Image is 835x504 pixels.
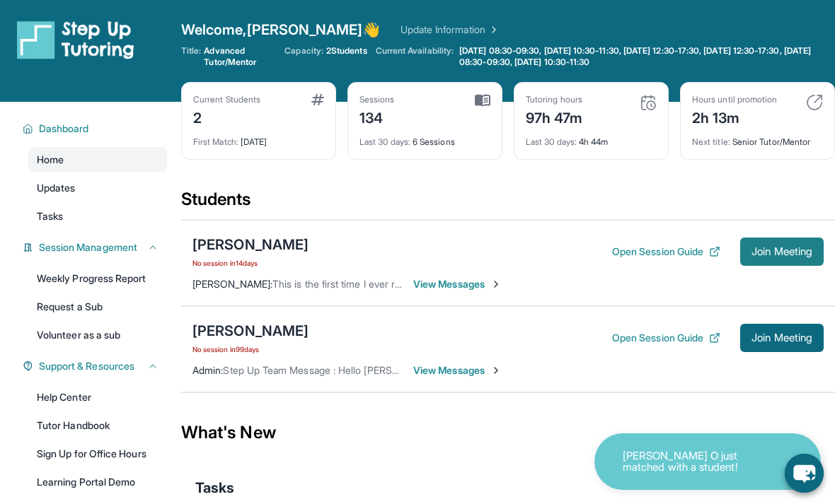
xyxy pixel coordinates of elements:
[456,45,835,68] a: [DATE] 08:30-09:30, [DATE] 10:30-11:30, [DATE] 12:30-17:30, [DATE] 12:30-17:30, [DATE] 08:30-09:3...
[612,245,720,259] button: Open Session Guide
[193,105,260,128] div: 2
[413,277,502,291] span: View Messages
[28,294,167,320] a: Request a Sub
[692,94,777,105] div: Hours until promotion
[193,128,324,148] div: [DATE]
[692,105,777,128] div: 2h 13m
[192,257,309,269] span: No session in 14 days
[28,441,167,467] a: Sign Up for Office Hours
[192,344,309,355] span: No session in 99 days
[485,23,500,37] img: Chevron Right
[311,94,324,105] img: card
[33,122,159,136] button: Dashboard
[401,23,500,37] a: Update Information
[490,365,502,376] img: Chevron-Right
[272,278,705,290] span: This is the first time I ever received this message, so I am signing in again. I'm sorry for the ...
[28,322,167,348] a: Volunteer as a sub
[692,136,730,147] span: Next title :
[39,122,89,136] span: Dashboard
[359,94,395,105] div: Sessions
[39,359,134,373] span: Support & Resources
[526,94,583,105] div: Tutoring hours
[413,363,502,377] span: View Messages
[740,324,824,352] button: Join Meeting
[751,247,812,256] span: Join Meeting
[181,20,381,40] span: Welcome, [PERSON_NAME] 👋
[37,153,64,167] span: Home
[28,147,167,172] a: Home
[376,45,454,68] span: Current Availability:
[475,94,490,107] img: card
[37,209,63,223] span: Tasks
[785,454,824,493] button: chat-button
[526,105,583,128] div: 97h 47m
[490,279,502,290] img: Chevron-Right
[640,94,657,111] img: card
[193,136,238,147] span: First Match :
[195,478,234,498] span: Tasks
[28,266,167,291] a: Weekly Progress Report
[193,94,260,105] div: Current Students
[359,128,490,148] div: 6 Sessions
[326,45,367,57] span: 2 Students
[192,278,272,290] span: [PERSON_NAME] :
[359,105,395,128] div: 134
[192,364,223,376] span: Admin :
[204,45,276,68] span: Advanced Tutor/Mentor
[28,204,167,229] a: Tasks
[806,94,823,111] img: card
[181,188,835,219] div: Students
[192,321,309,341] div: [PERSON_NAME]
[623,450,764,474] p: [PERSON_NAME] O just matched with a student!
[751,334,812,342] span: Join Meeting
[181,402,835,464] div: What's New
[612,331,720,345] button: Open Session Guide
[526,128,657,148] div: 4h 44m
[39,240,137,254] span: Session Management
[33,240,159,254] button: Session Management
[459,45,832,68] span: [DATE] 08:30-09:30, [DATE] 10:30-11:30, [DATE] 12:30-17:30, [DATE] 12:30-17:30, [DATE] 08:30-09:3...
[33,359,159,373] button: Support & Resources
[28,385,167,410] a: Help Center
[37,181,76,195] span: Updates
[740,238,824,266] button: Join Meeting
[359,136,410,147] span: Last 30 days :
[17,20,134,59] img: logo
[192,235,309,254] div: [PERSON_NAME]
[284,45,323,57] span: Capacity:
[692,128,823,148] div: Senior Tutor/Mentor
[526,136,577,147] span: Last 30 days :
[28,175,167,201] a: Updates
[181,45,201,68] span: Title:
[28,469,167,495] a: Learning Portal Demo
[28,413,167,438] a: Tutor Handbook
